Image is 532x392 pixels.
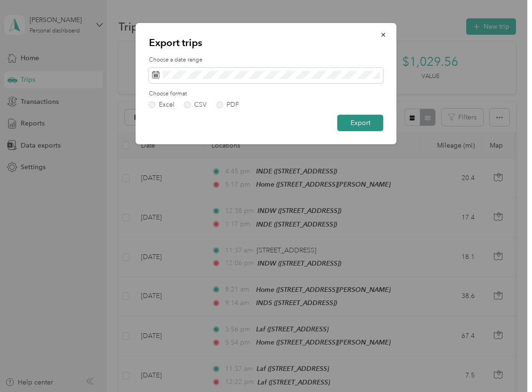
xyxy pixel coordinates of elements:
[227,102,239,108] div: PDF
[159,102,174,108] div: Excel
[337,115,383,131] button: Export
[479,339,532,392] iframe: Everlance-gr Chat Button Frame
[149,56,383,64] label: Choose a date range
[194,102,207,108] div: CSV
[149,90,383,98] label: Choose format
[149,36,383,49] p: Export trips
